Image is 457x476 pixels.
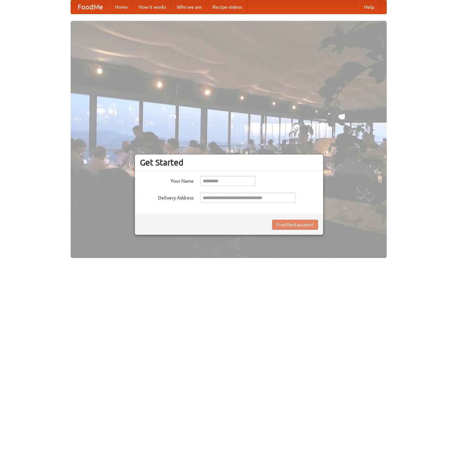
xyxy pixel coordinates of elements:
[110,0,133,14] a: Home
[71,0,110,14] a: FoodMe
[172,0,207,14] a: Who we are
[359,0,380,14] a: Help
[140,176,194,184] label: Your Name
[140,157,318,168] h3: Get Started
[272,220,318,230] button: Find Restaurants!
[140,193,194,201] label: Delivery Address
[207,0,247,14] a: Recipe videos
[133,0,172,14] a: How it works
